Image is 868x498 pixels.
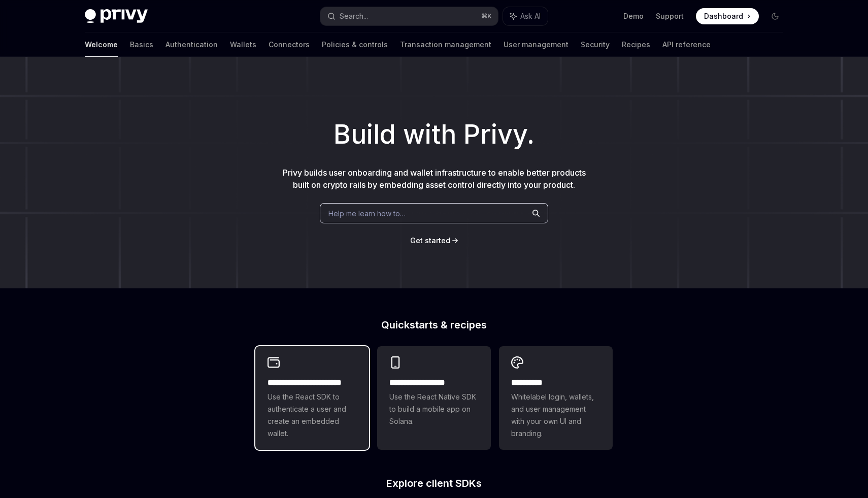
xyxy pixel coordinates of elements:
a: Security [581,32,610,57]
a: Recipes [622,32,650,57]
a: Authentication [165,32,218,57]
h2: Explore client SDKs [255,478,613,488]
a: Policies & controls [322,32,388,57]
h1: Build with Privy. [16,115,852,154]
a: Wallets [230,32,256,57]
a: Get started [410,236,450,246]
a: Transaction management [400,32,491,57]
span: Help me learn how to… [328,208,406,219]
a: API reference [662,32,711,57]
div: Search... [340,10,368,22]
a: Demo [623,11,644,21]
a: Basics [130,32,153,57]
a: **** *****Whitelabel login, wallets, and user management with your own UI and branding. [499,346,613,450]
span: Privy builds user onboarding and wallet infrastructure to enable better products built on crypto ... [283,168,586,190]
span: Use the React Native SDK to build a mobile app on Solana. [389,391,479,427]
a: Support [656,11,684,21]
span: ⌘ K [481,12,492,20]
a: Connectors [269,32,310,57]
a: Welcome [85,32,118,57]
button: Toggle dark mode [767,8,783,24]
button: Search...⌘K [320,7,498,25]
h2: Quickstarts & recipes [255,320,613,330]
button: Ask AI [503,7,548,25]
span: Whitelabel login, wallets, and user management with your own UI and branding. [511,391,600,440]
a: User management [504,32,569,57]
span: Use the React SDK to authenticate a user and create an embedded wallet. [268,391,357,440]
a: Dashboard [696,8,759,24]
span: Ask AI [520,11,541,21]
a: **** **** **** ***Use the React Native SDK to build a mobile app on Solana. [377,346,491,450]
span: Get started [410,236,450,245]
span: Dashboard [704,11,743,21]
img: dark logo [85,9,148,23]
